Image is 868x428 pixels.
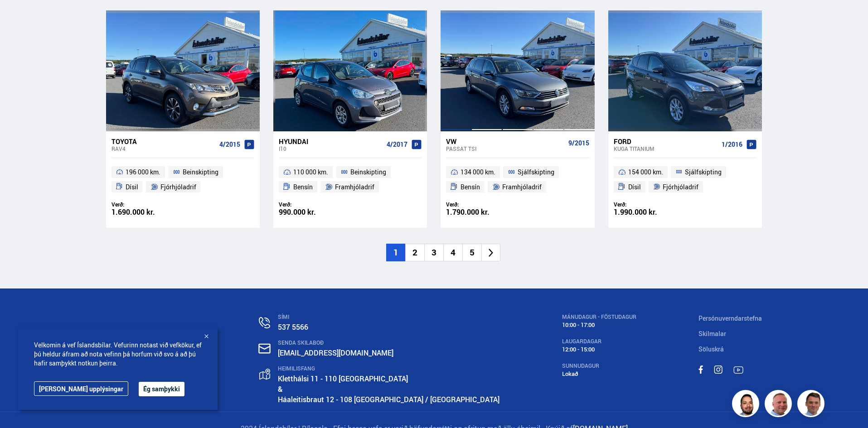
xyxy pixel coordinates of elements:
span: Beinskipting [183,167,218,178]
span: Dísil [628,182,641,192]
div: Lokað [562,370,636,377]
span: 110 000 km. [293,167,328,178]
div: SÍMI [278,314,499,320]
img: FbJEzSuNWCJXmdc-.webp [799,391,826,418]
span: Sjálfskipting [685,167,722,178]
div: HEIMILISFANG [278,365,499,372]
div: Verð: [279,201,350,208]
img: siFngHWaQ9KaOqBr.png [766,391,793,418]
div: Toyota [112,137,216,145]
div: Hyundai [279,137,383,145]
img: nHj8e-n-aHgjukTg.svg [258,343,271,354]
a: Kletthálsi 11 - 110 [GEOGRAPHIC_DATA] [278,374,408,384]
a: Háaleitisbraut 12 - 108 [GEOGRAPHIC_DATA] / [GEOGRAPHIC_DATA] [278,394,499,404]
img: gp4YpyYFnEr45R34.svg [259,369,270,380]
span: 134 000 km. [461,167,495,178]
a: Persónuverndarstefna [698,314,762,322]
span: Velkomin á vef Íslandsbílar. Vefurinn notast við vefkökur, ef þú heldur áfram að nota vefinn þá h... [34,341,202,368]
span: 154 000 km. [628,167,663,178]
a: Toyota RAV4 4/2015 196 000 km. Beinskipting Dísil Fjórhjóladrif Verð: 1.690.000 kr. [106,131,260,228]
div: SENDA SKILABOÐ [278,340,499,346]
span: 4/2015 [219,141,240,148]
span: Framhjóladrif [335,182,374,192]
span: Bensín [293,182,313,192]
div: VW [446,137,564,145]
a: Söluskrá [698,345,724,353]
span: Fjórhjóladrif [663,182,698,192]
li: 2 [405,244,424,261]
span: Bensín [461,182,480,192]
button: Ég samþykki [139,382,184,396]
div: Kuga TITANIUM [614,145,718,152]
div: Verð: [614,201,685,208]
span: Beinskipting [350,167,386,178]
div: 1.690.000 kr. [112,208,183,216]
div: Passat TSI [446,145,564,152]
div: LAUGARDAGAR [562,338,636,345]
div: Ford [614,137,718,145]
a: 537 5566 [278,322,308,332]
a: Hyundai i10 4/2017 110 000 km. Beinskipting Bensín Framhjóladrif Verð: 990.000 kr. [273,131,427,228]
img: nhp88E3Fdnt1Opn2.png [733,391,761,418]
div: 990.000 kr. [279,208,350,216]
span: Sjálfskipting [518,167,554,178]
li: 4 [443,244,462,261]
div: Verð: [446,201,518,208]
a: Ford Kuga TITANIUM 1/2016 154 000 km. Sjálfskipting Dísil Fjórhjóladrif Verð: 1.990.000 kr. [608,131,762,228]
div: 12:00 - 15:00 [562,346,636,353]
img: n0V2lOsqF3l1V2iz.svg [259,317,270,328]
li: 3 [424,244,443,261]
span: 4/2017 [387,141,407,148]
div: Verð: [112,201,183,208]
span: 1/2016 [722,141,742,148]
div: 1.790.000 kr. [446,208,518,216]
div: RAV4 [112,145,216,152]
span: 196 000 km. [126,167,160,178]
span: Framhjóladrif [502,182,542,192]
button: Opna LiveChat spjallviðmót [7,4,34,31]
a: [EMAIL_ADDRESS][DOMAIN_NAME] [278,348,393,358]
div: 10:00 - 17:00 [562,322,636,328]
div: MÁNUDAGUR - FÖSTUDAGUR [562,314,636,320]
div: i10 [279,145,383,152]
li: 5 [462,244,481,261]
span: Fjórhjóladrif [160,182,196,192]
a: Skilmalar [698,329,726,338]
span: 9/2015 [568,139,589,147]
div: SUNNUDAGUR [562,363,636,369]
li: 1 [386,244,405,261]
span: Dísil [126,182,138,192]
div: 1.990.000 kr. [614,208,685,216]
a: VW Passat TSI 9/2015 134 000 km. Sjálfskipting Bensín Framhjóladrif Verð: 1.790.000 kr. [441,131,594,228]
a: [PERSON_NAME] upplýsingar [34,381,128,396]
strong: & [278,384,283,394]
